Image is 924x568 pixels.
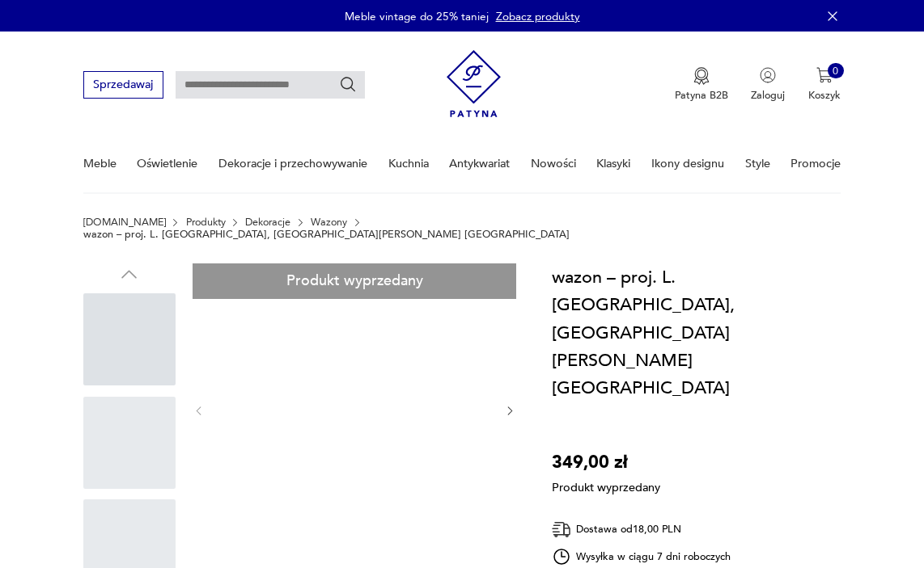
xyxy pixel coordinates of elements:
[311,217,347,228] a: Wazony
[339,76,357,94] button: Szukaj
[218,136,367,191] a: Dekoracje i przechowywanie
[808,67,841,103] button: 0Koszyk
[675,88,728,103] p: Patyna B2B
[447,44,501,123] img: Patyna - sklep z meblami i dekoracjami vintage
[552,476,660,496] p: Produkt wyprzedany
[745,136,770,191] a: Style
[552,263,855,402] h1: wazon – proj. L. [GEOGRAPHIC_DATA], [GEOGRAPHIC_DATA][PERSON_NAME] [GEOGRAPHIC_DATA]
[83,71,163,98] button: Sprzedawaj
[137,136,197,191] a: Oświetlenie
[552,520,731,540] div: Dostawa od 18,00 PLN
[345,9,489,24] p: Meble vintage do 25% taniej
[675,67,728,103] button: Patyna B2B
[83,217,166,228] a: [DOMAIN_NAME]
[751,67,785,103] button: Zaloguj
[808,88,841,103] p: Koszyk
[83,136,117,191] a: Meble
[552,547,731,566] div: Wysyłka w ciągu 7 dni roboczych
[675,67,728,103] a: Ikona medaluPatyna B2B
[449,136,510,191] a: Antykwariat
[693,67,710,85] img: Ikona medalu
[496,9,580,24] a: Zobacz produkty
[552,520,571,540] img: Ikona dostawy
[828,63,844,79] div: 0
[388,136,429,191] a: Kuchnia
[596,136,630,191] a: Klasyki
[790,136,841,191] a: Promocje
[651,136,724,191] a: Ikony designu
[760,67,776,83] img: Ikonka użytkownika
[186,217,226,228] a: Produkty
[751,88,785,103] p: Zaloguj
[816,67,833,83] img: Ikona koszyka
[83,81,163,90] a: Sprzedawaj
[245,217,290,228] a: Dekoracje
[531,136,576,191] a: Nowości
[552,448,660,476] p: 349,00 zł
[83,229,570,240] p: wazon – proj. L. [GEOGRAPHIC_DATA], [GEOGRAPHIC_DATA][PERSON_NAME] [GEOGRAPHIC_DATA]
